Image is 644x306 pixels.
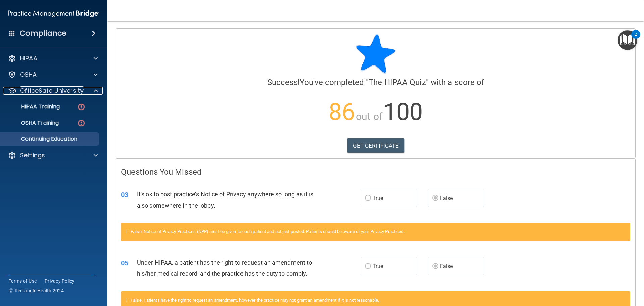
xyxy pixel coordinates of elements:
input: False [432,264,438,269]
span: It's ok to post practice’s Notice of Privacy anywhere so long as it is also somewhere in the lobby. [137,191,313,209]
img: danger-circle.6113f641.png [77,103,86,111]
span: False [440,195,453,201]
a: OfficeSafe University [8,87,98,95]
p: OSHA Training [4,120,59,126]
span: Ⓒ Rectangle Health 2024 [9,287,64,294]
span: 05 [121,259,128,267]
p: Continuing Education [4,136,96,142]
span: True [373,195,383,201]
a: Settings [8,151,98,159]
span: False. Patients have the right to request an amendment, however the practice may not grant an ame... [131,298,379,303]
button: Open Resource Center, 2 new notifications [618,30,637,50]
input: True [365,196,371,201]
h4: Compliance [20,29,66,38]
span: out of [356,111,382,122]
span: False [440,263,453,269]
a: Privacy Policy [45,278,75,285]
a: GET CERTIFICATE [347,138,405,153]
a: Terms of Use [9,278,37,285]
span: Under HIPAA, a patient has the right to request an amendment to his/her medical record, and the p... [137,259,312,277]
img: blue-star-rounded.9d042014.png [356,34,396,74]
a: OSHA [8,71,98,79]
input: False [432,196,438,201]
span: 03 [121,191,128,199]
p: HIPAA [20,54,37,62]
p: OSHA [20,71,37,79]
span: The HIPAA Quiz [369,78,426,87]
span: Success! [267,78,300,87]
span: 100 [383,98,423,126]
span: True [373,263,383,269]
a: HIPAA [8,54,98,62]
span: 86 [329,98,355,126]
div: 2 [635,34,637,43]
p: Settings [20,151,45,159]
img: PMB logo [8,7,99,20]
p: HIPAA Training [4,103,60,110]
h4: You've completed " " with a score of [121,78,630,87]
span: False. Notice of Privacy Practices (NPP) must be given to each patient and not just posted. Patie... [131,229,405,234]
input: True [365,264,371,269]
p: OfficeSafe University [20,87,84,95]
img: danger-circle.6113f641.png [77,119,86,127]
h4: Questions You Missed [121,168,630,176]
